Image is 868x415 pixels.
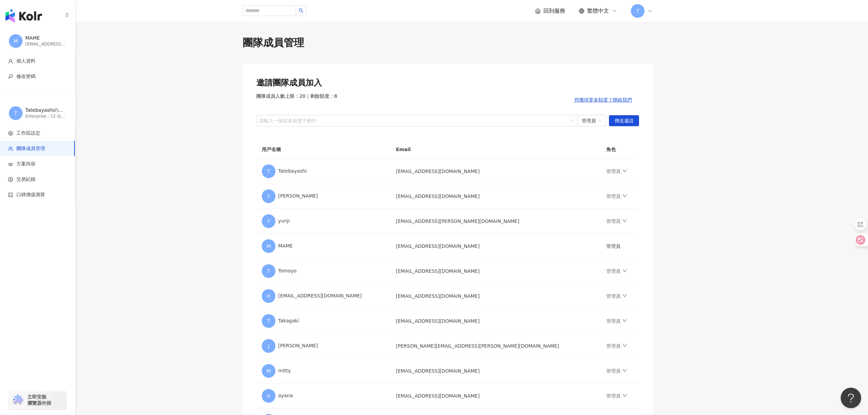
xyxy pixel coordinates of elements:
span: 立即安裝 瀏覽器外掛 [27,394,51,406]
div: ayana [262,389,385,403]
a: 回到服務 [535,7,565,15]
span: T [14,109,17,117]
span: search [299,8,303,13]
span: M [267,367,271,375]
td: [EMAIL_ADDRESS][DOMAIN_NAME] [391,259,601,284]
th: 角色 [601,140,639,159]
div: yunji [262,214,385,228]
span: T [267,317,270,325]
span: dollar [8,177,13,182]
div: Tomoyo [262,264,385,278]
span: down [622,268,627,273]
div: [PERSON_NAME] [262,339,385,353]
div: Tatebayashi [262,164,385,178]
a: 管理員 [606,193,627,199]
span: 傳送邀請 [614,116,634,126]
span: down [622,193,627,198]
span: 修改密碼 [16,73,36,80]
a: 管理員 [606,293,627,299]
span: 回到服務 [543,7,565,15]
a: 管理員 [606,393,627,399]
span: 管理員 [582,115,602,126]
span: down [622,368,627,373]
span: T [267,267,270,275]
td: 管理員 [601,234,639,259]
a: 管理員 [606,268,627,274]
div: MAME [262,239,385,253]
iframe: Help Scout Beacon - Open [841,388,861,408]
span: A [267,392,270,400]
div: 邀請團隊成員加入 [256,77,639,89]
a: 管理員 [606,318,627,324]
td: [EMAIL_ADDRESS][DOMAIN_NAME] [391,159,601,184]
span: down [622,393,627,398]
span: 口碑價值測算 [16,191,45,198]
div: [EMAIL_ADDRESS][DOMAIN_NAME] [262,289,385,303]
a: 管理員 [606,169,627,174]
span: 交易紀錄 [16,176,36,183]
td: [PERSON_NAME][EMAIL_ADDRESS][PERSON_NAME][DOMAIN_NAME] [391,334,601,359]
span: 個人資料 [16,58,36,65]
span: Y [267,217,270,225]
td: [EMAIL_ADDRESS][DOMAIN_NAME] [391,184,601,209]
th: Email [391,140,601,159]
td: [EMAIL_ADDRESS][DOMAIN_NAME] [391,359,601,384]
td: [EMAIL_ADDRESS][DOMAIN_NAME] [391,284,601,309]
span: J [268,342,269,350]
span: 方案內容 [16,161,36,168]
span: 團隊成員人數上限：20 ｜ 剩餘額度：8 [256,93,337,107]
div: MAME [25,35,66,42]
span: down [622,293,627,298]
td: [EMAIL_ADDRESS][PERSON_NAME][DOMAIN_NAME] [391,209,601,234]
td: [EMAIL_ADDRESS][DOMAIN_NAME] [391,234,601,259]
button: 想獲得更多額度？聯絡我們 [567,93,639,107]
span: calculator [8,192,13,197]
th: 用戶名稱 [256,140,391,159]
span: down [622,343,627,348]
div: Takagaki [262,314,385,328]
span: 工作區設定 [16,130,40,137]
a: chrome extension立即安裝 瀏覽器外掛 [9,391,66,409]
span: H [267,292,271,300]
span: Y [267,192,270,200]
span: down [622,169,627,173]
button: 傳送邀請 [609,115,639,126]
td: [EMAIL_ADDRESS][DOMAIN_NAME] [391,384,601,409]
td: [EMAIL_ADDRESS][DOMAIN_NAME] [391,309,601,334]
a: 管理員 [606,218,627,224]
img: logo [5,9,42,23]
span: down [622,218,627,223]
a: 管理員 [606,343,627,349]
span: T [267,168,270,175]
div: [EMAIL_ADDRESS][DOMAIN_NAME] [25,41,66,47]
span: 繁體中文 [587,7,609,15]
span: 想獲得更多額度？聯絡我們 [574,97,632,103]
span: M [267,242,271,250]
div: mitty [262,364,385,378]
span: user [8,59,13,64]
img: chrome extension [11,394,24,405]
span: down [622,318,627,323]
span: key [8,74,13,79]
div: [PERSON_NAME] [262,189,385,203]
a: 管理員 [606,368,627,374]
span: 團隊成員管理 [16,145,45,152]
div: 團隊成員管理 [243,36,653,50]
span: M [14,37,18,45]
span: T [636,7,639,15]
div: Tatebayashiのワークスペース [25,107,66,114]
div: Enterprise - 12 位成員 [25,113,66,119]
